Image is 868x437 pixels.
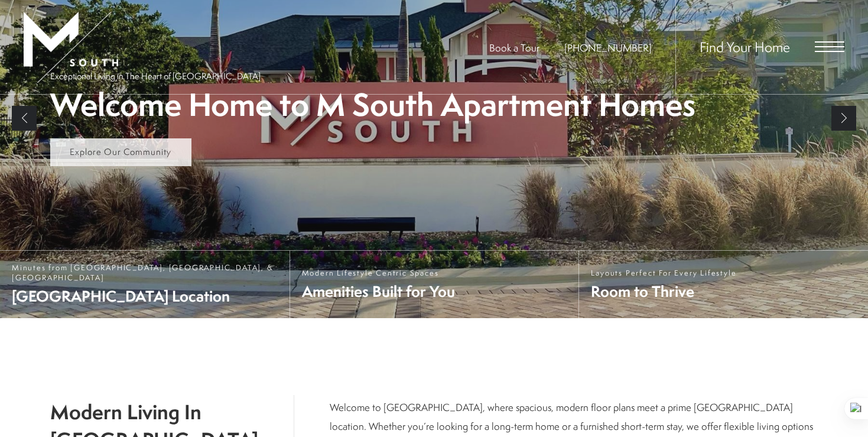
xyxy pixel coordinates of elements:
[831,106,856,131] a: Next
[700,37,790,56] a: Find Your Home
[12,263,278,283] span: Minutes from [GEOGRAPHIC_DATA], [GEOGRAPHIC_DATA], & [GEOGRAPHIC_DATA]
[564,41,652,54] a: Call Us at 813-570-8014
[578,251,868,318] a: Layouts Perfect For Every Lifestyle
[302,268,455,278] span: Modern Lifestyle Centric Spaces
[302,281,455,302] span: Amenities Built for You
[815,41,844,52] button: Open Menu
[12,286,278,306] span: [GEOGRAPHIC_DATA] Location
[564,41,652,54] span: [PHONE_NUMBER]
[50,138,191,167] a: Explore Our Community
[591,281,736,302] span: Room to Thrive
[70,145,171,158] span: Explore Our Community
[12,106,37,131] a: Previous
[24,12,118,83] img: MSouth
[290,251,579,318] a: Modern Lifestyle Centric Spaces
[489,41,539,54] a: Book a Tour
[50,88,695,122] p: Welcome Home to M South Apartment Homes
[591,268,736,278] span: Layouts Perfect For Every Lifestyle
